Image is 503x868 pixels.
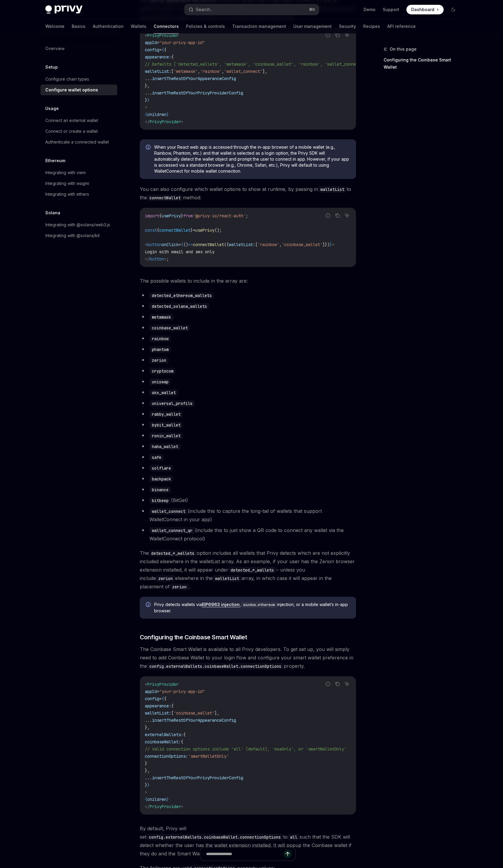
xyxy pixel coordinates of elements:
[149,357,169,364] code: zerion
[334,212,341,219] button: Copy the contents from the code block
[147,112,166,117] span: children
[40,178,117,189] a: Integrating with wagmi
[324,31,332,39] button: Report incorrect code
[45,76,89,83] div: Configure chain types
[45,209,60,216] h5: Solana
[156,575,175,582] code: zerion
[45,138,109,146] div: Authenticate a connected wallet
[162,242,178,247] span: onClick
[147,797,166,802] span: children
[159,227,190,233] span: connectWallet
[159,689,205,694] span: "your-privy-app-id"
[149,497,171,504] code: bitkeep
[279,242,282,247] span: ,
[145,689,157,694] span: appId
[193,227,195,233] span: =
[334,31,341,39] button: Copy the contents from the code block
[228,567,276,573] code: detected_*_wallets
[45,19,64,34] a: Welcome
[159,213,162,218] span: {
[166,797,169,802] span: }
[140,549,356,591] span: The option includes all wallets that Privy detects which are not explicitly included elsewhere in...
[181,804,183,809] span: >
[145,61,366,67] span: // Defaults ['detected_wallets', 'metamask', 'coinbase_wallet', 'rainbow', 'wallet_connect']
[363,19,380,34] a: Recipes
[149,550,197,557] code: detected_*_wallets
[171,69,174,74] span: [
[178,242,181,247] span: =
[145,746,346,752] span: // Valid connection options include 'all' (default), 'eoaOnly', or 'smartWalletOnly'
[188,242,193,247] span: =>
[145,47,159,52] span: config
[339,19,356,34] a: Security
[145,696,159,701] span: config
[147,195,183,201] code: connectWallet
[383,7,399,13] a: Support
[188,754,229,759] span: 'smartWalletOnly'
[190,227,193,233] span: }
[196,6,213,13] div: Search...
[45,232,100,239] div: Integrating with @solana/kit
[166,256,169,262] span: ;
[145,782,147,788] span: }
[213,575,241,582] code: walletList
[154,19,179,34] a: Connectors
[145,83,150,88] span: },
[384,55,463,72] a: Configuring the Coinbase Smart Wallet
[181,739,183,745] span: {
[293,19,332,34] a: User management
[145,725,150,730] span: },
[145,40,157,45] span: appId
[322,242,330,247] span: ]})
[174,710,214,716] span: 'coinbase_wallet'
[193,213,246,218] span: '@privy-io/react-auth'
[282,242,322,247] span: 'coinbase_wallet'
[145,754,188,759] span: connectionOptions:
[149,433,183,439] code: ronin_wallet
[147,97,150,103] span: }
[309,7,315,12] span: ⌘ K
[149,527,195,534] code: wallet_connect_qr
[149,465,173,471] code: solflare
[241,602,277,608] code: window.ethereum
[140,277,356,285] span: The possible wallets to include in the array are:
[222,69,224,74] span: ,
[45,45,64,52] div: Overview
[149,292,214,299] code: detected_ethereum_wallets
[145,768,150,773] span: },
[145,76,152,81] span: ...
[157,227,159,233] span: {
[343,212,351,219] button: Ask AI
[166,112,169,117] span: }
[140,185,356,202] span: You can also configure which wallet options to show at runtime, by passing in to the method:
[40,74,117,85] a: Configure chain types
[183,732,186,737] span: {
[140,824,356,858] span: By default, Privy will set to such that the SDK will detect whether the user has the wallet exten...
[152,775,243,780] span: insertTheRestOfYourPrivyProviderConfig
[150,119,181,124] span: PrivyProvider
[186,19,225,34] a: Policies & controls
[45,86,98,94] div: Configure wallet options
[40,167,117,178] a: Integrating with viem
[145,213,159,218] span: import
[149,443,181,450] code: haha_wallet
[198,69,200,74] span: ,
[162,213,181,218] span: usePrivy
[149,476,173,482] code: backpack
[343,31,351,39] button: Ask AI
[174,69,198,74] span: 'metamask'
[45,5,82,14] img: dark logo
[145,119,150,124] span: </
[145,761,147,766] span: }
[149,325,190,331] code: coinbase_wallet
[283,850,292,858] button: Send message
[193,242,224,247] span: connectWallet
[149,422,183,428] code: bybit_wallet
[147,242,162,247] span: button
[145,682,147,687] span: <
[72,19,85,34] a: Basics
[45,128,98,135] div: Connect or create a wallet
[40,126,117,137] a: Connect or create a wallet
[145,105,147,110] span: >
[224,242,229,247] span: ({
